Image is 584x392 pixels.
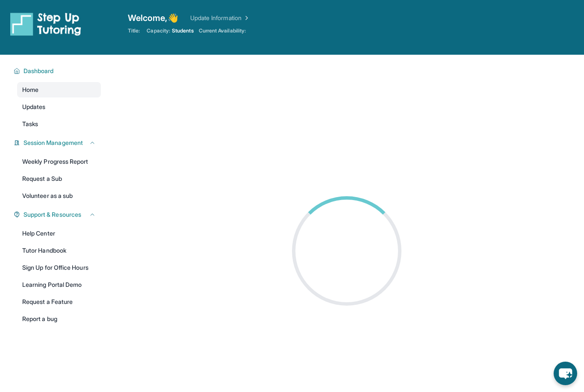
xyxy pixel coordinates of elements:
button: Support & Resources [20,210,96,219]
a: Help Center [17,226,101,241]
a: Report a bug [17,311,101,327]
a: Volunteer as a sub [17,188,101,203]
span: Title: [128,27,140,34]
a: Weekly Progress Report [17,154,101,169]
span: Tasks [22,120,38,128]
button: Dashboard [20,67,96,75]
a: Request a Sub [17,171,101,186]
a: Home [17,82,101,97]
span: Capacity: [147,27,170,34]
button: Session Management [20,139,96,147]
a: Learning Portal Demo [17,277,101,292]
span: Home [22,85,38,94]
span: Current Availability: [199,27,246,34]
a: Update Information [190,14,250,22]
button: chat-button [554,362,577,385]
a: Tutor Handbook [17,243,101,258]
span: Session Management [24,139,83,147]
span: Updates [22,103,46,111]
span: Support & Resources [24,210,81,219]
a: Sign Up for Office Hours [17,260,101,275]
span: Students [172,27,194,34]
a: Request a Feature [17,294,101,309]
a: Updates [17,99,101,115]
span: Welcome, 👋 [128,12,178,24]
span: Dashboard [24,67,54,75]
img: Chevron Right [242,14,250,22]
a: Tasks [17,116,101,132]
img: logo [10,12,81,36]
